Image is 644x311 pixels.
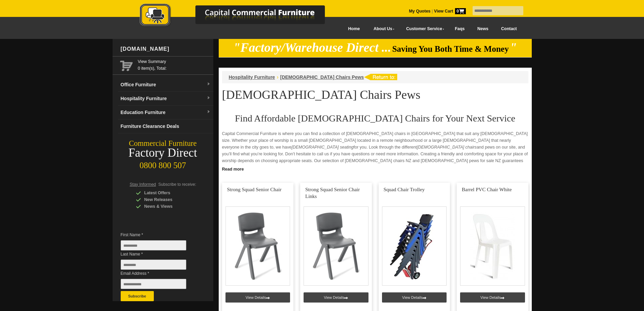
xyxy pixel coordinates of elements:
input: First Name * [121,240,186,250]
em: [DEMOGRAPHIC_DATA] chairs [417,145,477,150]
strong: View Cart [434,9,466,14]
a: Customer Service [399,21,448,37]
em: [DEMOGRAPHIC_DATA] seating [291,145,354,150]
a: [DEMOGRAPHIC_DATA] Chairs Pews [280,74,364,80]
div: [DOMAIN_NAME] [118,39,213,59]
a: Faqs [449,21,471,37]
div: 0800 800 507 [113,157,213,170]
a: Education Furnituredropdown [118,106,213,119]
button: Subscribe [121,291,154,301]
a: Capital Commercial Furniture Logo [121,3,358,30]
span: Last Name * [121,251,196,258]
img: return to [364,74,397,80]
p: Capital Commercial Furniture is where you can find a collection of [DEMOGRAPHIC_DATA] chairs in [... [222,130,528,171]
h2: Find Affordable [DEMOGRAPHIC_DATA] Chairs for Your Next Service [222,113,528,124]
a: News [471,21,495,37]
img: Capital Commercial Furniture Logo [121,3,358,28]
a: About Us [366,21,399,37]
a: Furniture Clearance Deals [118,119,213,133]
span: Subscribe to receive: [158,182,196,187]
div: Commercial Furniture [113,139,213,148]
div: Factory Direct [113,148,213,158]
a: Hospitality Furniture [229,74,275,80]
img: dropdown [207,96,211,100]
a: View Cart0 [433,9,466,14]
div: Latest Offers [136,190,200,196]
em: " [510,41,517,54]
a: Contact [495,21,523,37]
input: Email Address * [121,279,186,289]
a: My Quotes [409,9,431,14]
h1: [DEMOGRAPHIC_DATA] Chairs Pews [222,88,528,101]
span: 0 [455,8,466,14]
div: News & Views [136,203,200,210]
span: Email Address * [121,270,196,277]
img: dropdown [207,82,211,86]
a: View Summary [138,58,211,65]
input: Last Name * [121,260,186,270]
span: First Name * [121,231,196,238]
img: dropdown [207,110,211,114]
span: 0 item(s), Total: [138,58,211,71]
a: Hospitality Furnituredropdown [118,92,213,106]
li: › [277,74,278,81]
a: Click to read more [219,164,532,173]
em: "Factory/Warehouse Direct ... [233,41,391,54]
span: Stay Informed [130,182,156,187]
span: Saving You Both Time & Money [392,44,509,53]
a: Office Furnituredropdown [118,78,213,92]
div: New Releases [136,196,200,203]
